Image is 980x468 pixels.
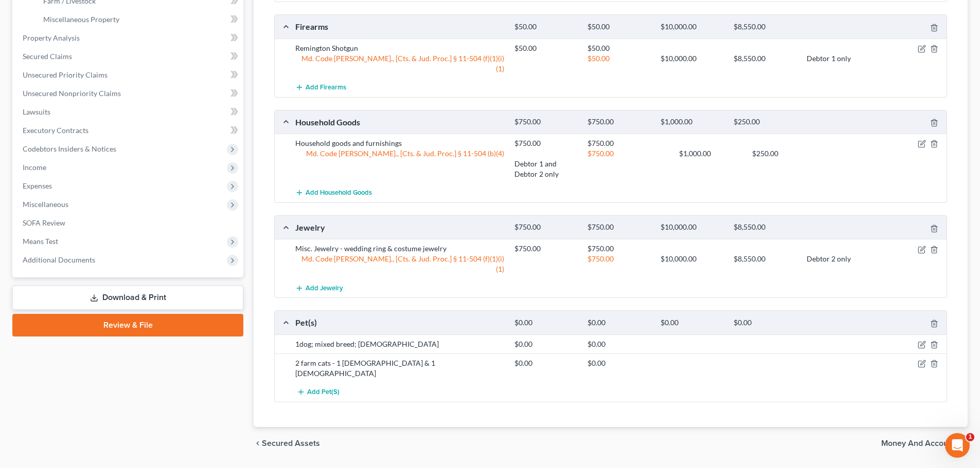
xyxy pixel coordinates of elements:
[801,254,875,264] div: Debtor 2 only
[509,22,582,32] div: $50.00
[655,22,728,32] div: $10,000.00
[509,159,582,179] div: Debtor 1 and Debtor 2 only
[14,66,243,84] a: Unsecured Priority Claims
[23,200,68,209] span: Miscellaneous
[728,254,801,264] div: $8,550.00
[582,53,655,64] div: $50.00
[509,117,582,127] div: $750.00
[509,244,582,254] div: $750.00
[23,52,72,61] span: Secured Claims
[728,222,801,232] div: $8,550.00
[728,22,801,32] div: $8,550.00
[295,278,343,297] button: Add Jewelry
[254,439,320,447] button: chevron_left Secured Assets
[582,138,655,148] div: $750.00
[509,138,582,148] div: $750.00
[290,43,509,53] div: Remington Shotgun
[655,53,728,64] div: $10,000.00
[674,148,747,159] div: $1,000.00
[655,254,728,264] div: $10,000.00
[290,148,509,179] div: Md. Code [PERSON_NAME]., [Cts. & Jud. Proc.] § 11-504 (b)(4)
[966,433,974,441] span: 1
[14,84,243,103] a: Unsecured Nonpriority Claims
[23,218,65,227] span: SOFA Review
[509,358,582,368] div: $0.00
[306,189,372,197] span: Add Household Goods
[306,83,346,91] span: Add Firearms
[307,388,340,396] span: Add Pet(s)
[290,358,509,379] div: 2 farm cats - 1 [DEMOGRAPHIC_DATA] & 1 [DEMOGRAPHIC_DATA]
[14,29,243,47] a: Property Analysis
[945,433,970,458] iframe: Intercom live chat
[728,318,801,328] div: $0.00
[655,222,728,232] div: $10,000.00
[582,318,655,328] div: $0.00
[655,117,728,127] div: $1,000.00
[295,78,346,97] button: Add Firearms
[655,318,728,328] div: $0.00
[582,222,655,232] div: $750.00
[254,439,262,447] i: chevron_left
[728,53,801,64] div: $8,550.00
[23,255,95,264] span: Additional Documents
[23,181,52,190] span: Expenses
[23,89,121,98] span: Unsecured Nonpriority Claims
[12,286,243,310] a: Download & Print
[23,237,58,246] span: Means Test
[290,138,509,148] div: Household goods and furnishings
[582,43,655,53] div: $50.00
[582,339,655,349] div: $0.00
[290,222,509,233] div: Jewelry
[290,254,509,274] div: Md. Code [PERSON_NAME]., [Cts. & Jud. Proc.] § 11-504 (f)(1)(i)(1)
[801,53,875,64] div: Debtor 1 only
[14,103,243,121] a: Lawsuits
[14,121,243,140] a: Executory Contracts
[14,214,243,232] a: SOFA Review
[306,284,343,292] span: Add Jewelry
[509,318,582,328] div: $0.00
[290,117,509,127] div: Household Goods
[881,439,959,447] span: Money and Accounts
[582,22,655,32] div: $50.00
[509,222,582,232] div: $750.00
[23,163,46,172] span: Income
[12,314,243,336] a: Review & File
[582,244,655,254] div: $750.00
[262,439,320,447] span: Secured Assets
[582,148,673,159] div: $750.00
[23,144,116,153] span: Codebtors Insiders & Notices
[747,148,820,159] div: $250.00
[509,43,582,53] div: $50.00
[881,439,968,447] button: Money and Accounts chevron_right
[728,117,801,127] div: $250.00
[290,317,509,328] div: Pet(s)
[23,126,88,135] span: Executory Contracts
[23,107,50,116] span: Lawsuits
[582,358,655,368] div: $0.00
[582,117,655,127] div: $750.00
[35,10,243,29] a: Miscellaneous Property
[290,21,509,32] div: Firearms
[295,183,372,202] button: Add Household Goods
[14,47,243,66] a: Secured Claims
[290,339,509,349] div: 1dog; mixed breed; [DEMOGRAPHIC_DATA]
[23,33,80,42] span: Property Analysis
[295,383,341,402] button: Add Pet(s)
[290,244,509,254] div: Misc. Jewelry - wedding ring & costume jewelry
[23,70,108,79] span: Unsecured Priority Claims
[43,15,119,24] span: Miscellaneous Property
[290,53,509,74] div: Md. Code [PERSON_NAME]., [Cts. & Jud. Proc.] § 11-504 (f)(1)(i)(1)
[509,339,582,349] div: $0.00
[582,254,655,264] div: $750.00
